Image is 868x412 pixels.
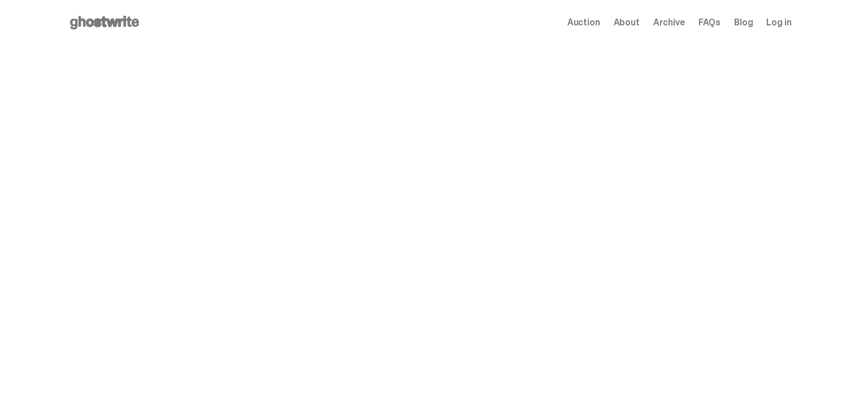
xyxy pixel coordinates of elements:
a: Blog [734,18,753,27]
a: Log in [766,18,791,27]
a: About [614,18,640,27]
a: FAQs [698,18,721,27]
a: Auction [567,18,600,27]
a: Archive [653,18,685,27]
